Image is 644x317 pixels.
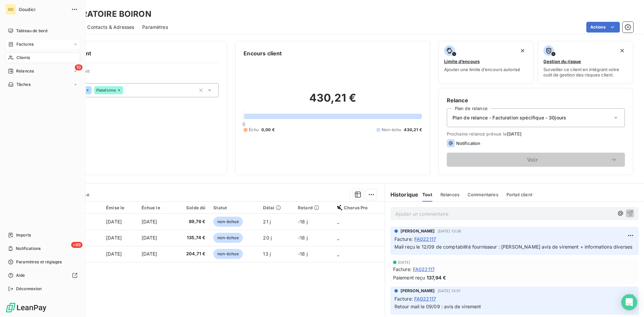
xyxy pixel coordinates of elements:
[438,229,462,233] span: [DATE] 13:36
[96,88,116,92] span: Plateforme
[213,217,243,227] span: non-échue
[75,64,83,70] span: 10
[393,266,412,273] span: Facture :
[16,28,47,34] span: Tableau de bord
[16,286,42,292] span: Déconnexion
[142,235,157,241] span: [DATE]
[5,4,16,15] div: GO
[263,219,271,224] span: 21 j
[444,59,480,64] span: Limite d’encours
[249,127,259,133] span: Échu
[447,96,625,104] h6: Relance
[452,114,567,121] span: Plan de relance - Facturation spécifique - 30jours
[263,205,289,210] div: Délai
[87,24,134,31] span: Contacts & Adresses
[177,251,205,257] span: 204,71 €
[16,259,62,265] span: Paramètres et réglages
[337,235,339,241] span: _
[106,235,122,241] span: [DATE]
[337,205,381,210] div: Chorus Pro
[337,219,339,224] span: _
[142,24,168,31] span: Paramètres
[213,249,243,259] span: non-échue
[422,192,432,197] span: Tout
[400,228,435,234] span: [PERSON_NAME]
[5,302,47,313] img: Logo LeanPay
[298,251,308,257] span: -18 j
[337,251,339,257] span: _
[447,153,625,167] button: Voir
[19,7,67,12] span: Goudici
[142,219,157,224] span: [DATE]
[456,141,481,146] span: Notification
[263,235,272,241] span: 20 j
[394,235,413,243] span: Facture :
[543,59,581,64] span: Gestion du risque
[440,192,460,197] span: Relances
[394,244,632,250] span: Mail reçu le 12/09 de comptabilité fournisseur : [PERSON_NAME] avis de virement + informations di...
[106,205,133,210] div: Émise le
[413,266,435,273] span: FA022117
[393,274,425,281] span: Paiement reçu
[16,82,31,88] span: Tâches
[400,288,435,294] span: [PERSON_NAME]
[59,8,151,20] h3: LABORATOIRE BOIRON
[54,68,219,78] span: Propriétés Client
[16,232,31,238] span: Imports
[398,260,411,264] span: [DATE]
[263,251,271,257] span: 13 j
[71,242,83,248] span: +99
[177,218,205,225] span: 89,76 €
[586,22,620,33] button: Actions
[106,251,122,257] span: [DATE]
[394,304,481,309] span: Retour mail le 09/09 : avis de virement
[414,295,436,302] span: FA022117
[142,251,157,257] span: [DATE]
[16,246,41,252] span: Notifications
[41,49,219,57] h6: Informations client
[142,205,169,210] div: Échue le
[16,272,25,278] span: Aide
[106,219,122,224] span: [DATE]
[438,289,461,293] span: [DATE] 13:51
[507,131,522,137] span: [DATE]
[385,191,419,199] h6: Historique
[298,219,308,224] span: -18 j
[298,235,308,241] span: -18 j
[5,270,80,281] a: Aide
[244,91,422,111] h2: 430,21 €
[438,41,534,84] button: Limite d’encoursAjouter une limite d’encours autorisé
[244,49,282,57] h6: Encours client
[621,294,637,310] div: Open Intercom Messenger
[468,192,498,197] span: Commentaires
[414,235,436,243] span: FA022117
[427,274,446,281] span: 137,94 €
[298,205,329,210] div: Retard
[213,233,243,243] span: non-échue
[261,127,275,133] span: 0,00 €
[16,41,34,47] span: Factures
[177,234,205,241] span: 135,74 €
[16,55,30,61] span: Clients
[213,205,255,210] div: Statut
[506,192,532,197] span: Portail client
[538,41,633,84] button: Gestion du risqueSurveiller ce client en intégrant votre outil de gestion des risques client.
[447,131,625,137] span: Prochaine relance prévue le
[404,127,422,133] span: 430,21 €
[455,157,610,162] span: Voir
[243,121,245,127] span: 0
[394,295,413,302] span: Facture :
[444,67,520,72] span: Ajouter une limite d’encours autorisé
[123,87,128,93] input: Ajouter une valeur
[16,68,34,74] span: Relances
[543,67,628,77] span: Surveiller ce client en intégrant votre outil de gestion des risques client.
[382,127,401,133] span: Non-échu
[177,205,205,210] div: Solde dû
